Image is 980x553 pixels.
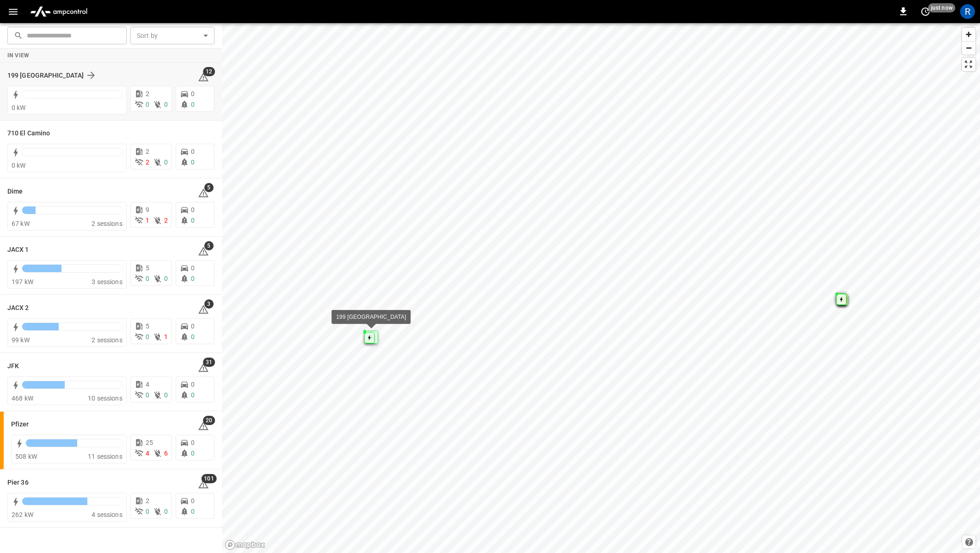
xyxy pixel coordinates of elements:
[191,158,195,166] span: 0
[7,52,30,59] strong: In View
[146,508,149,515] span: 0
[191,381,195,388] span: 0
[12,336,30,344] span: 99 kW
[146,322,149,330] span: 5
[204,299,214,309] span: 3
[164,508,168,515] span: 0
[164,217,168,224] span: 2
[146,264,149,272] span: 5
[146,217,149,224] span: 1
[164,391,168,399] span: 0
[204,183,214,192] span: 5
[92,511,122,518] span: 4 sessions
[191,439,195,446] span: 0
[836,294,846,305] div: Map marker
[336,312,406,322] div: 199 [GEOGRAPHIC_DATA]
[962,42,975,55] span: Zoom out
[146,439,153,446] span: 25
[12,395,33,402] span: 468 kW
[146,90,149,97] span: 2
[962,28,975,41] button: Zoom in
[146,101,149,108] span: 0
[191,90,195,97] span: 0
[203,416,215,425] span: 20
[962,41,975,55] button: Zoom out
[837,293,847,304] div: Map marker
[88,453,122,460] span: 11 sessions
[191,148,195,155] span: 0
[146,333,149,340] span: 0
[191,497,195,504] span: 0
[12,278,33,286] span: 197 kW
[191,217,195,224] span: 0
[92,220,122,227] span: 2 sessions
[191,206,195,213] span: 0
[7,361,19,371] h6: JFK
[146,391,149,399] span: 0
[7,71,84,81] h6: 199 Erie
[201,474,216,483] span: 101
[146,206,149,213] span: 9
[12,104,26,111] span: 0 kW
[225,540,265,550] a: Mapbox homepage
[7,245,29,255] h6: JACX 1
[164,101,168,108] span: 0
[191,450,195,457] span: 0
[7,303,29,313] h6: JACX 2
[164,333,168,340] span: 1
[146,148,149,155] span: 2
[146,275,149,282] span: 0
[12,511,33,518] span: 262 kW
[164,450,168,457] span: 6
[191,391,195,399] span: 0
[191,333,195,340] span: 0
[928,3,955,12] span: just now
[191,322,195,330] span: 0
[203,67,215,76] span: 12
[203,358,215,367] span: 31
[11,419,29,430] h6: Pfizer
[7,187,23,197] h6: Dime
[191,101,195,108] span: 0
[26,3,91,20] img: ampcontrol.io logo
[92,278,122,286] span: 3 sessions
[364,331,378,344] div: Map marker
[204,241,214,250] span: 5
[191,275,195,282] span: 0
[7,478,29,488] h6: Pier 36
[364,332,374,343] div: Map marker
[88,395,122,402] span: 10 sessions
[146,450,149,457] span: 4
[146,497,149,504] span: 2
[15,453,37,460] span: 508 kW
[12,162,26,169] span: 0 kW
[918,4,933,19] button: set refresh interval
[164,275,168,282] span: 0
[164,158,168,166] span: 0
[146,381,149,388] span: 4
[146,158,149,166] span: 2
[7,128,50,139] h6: 710 El Camino
[191,264,195,272] span: 0
[12,220,30,227] span: 67 kW
[92,336,122,344] span: 2 sessions
[960,4,975,19] div: profile-icon
[191,508,195,515] span: 0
